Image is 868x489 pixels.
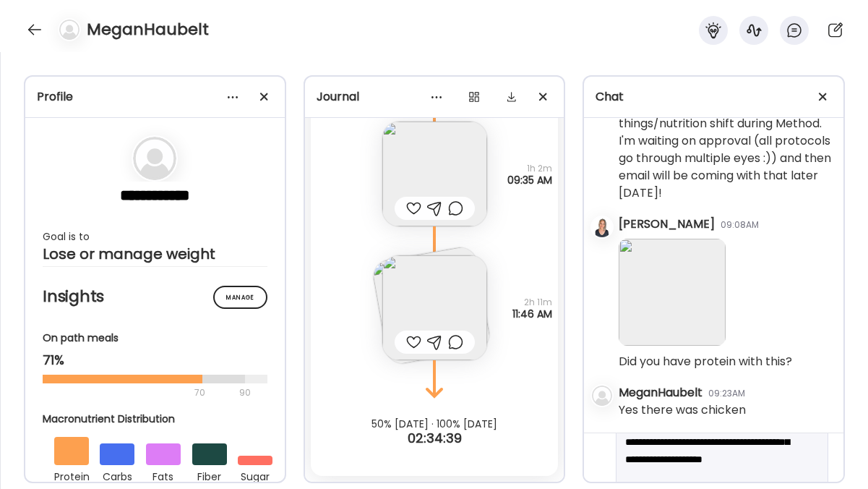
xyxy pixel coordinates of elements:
span: 1h 2m [507,163,552,174]
span: 11:46 AM [512,308,552,320]
div: Macronutrient Distribution [43,412,284,427]
div: Journal [317,88,553,106]
div: protein [54,465,89,485]
img: bg-avatar-default.svg [592,386,612,406]
h2: Insights [43,286,267,307]
div: sugar [238,465,272,485]
div: MeganHaubelt [619,384,702,401]
div: fats [146,465,181,485]
div: [PERSON_NAME] [619,216,715,233]
div: Profile [37,88,273,106]
img: images%2FGpYLLE1rqVgMxj7323ap5oIcjVc2%2FBofnNH8068FM9QDHblCA%2FCwgn1y8xud2PXvj1aSES_240 [382,122,487,226]
img: bg-avatar-default.svg [133,137,176,180]
div: 09:08AM [721,218,759,231]
div: 02:34:39 [305,430,564,447]
div: On path meals [43,331,267,346]
span: 2h 11m [512,297,552,308]
div: Did you have protein with this? [619,353,792,370]
div: Chat [596,88,832,106]
h4: MeganHaubelt [87,18,209,41]
div: 50% [DATE] · 100% [DATE] [305,418,564,430]
img: images%2FGpYLLE1rqVgMxj7323ap5oIcjVc2%2F4PHFKRwznivOnBa4nj8t%2FAIHzgg5vA1IwQwBYwD72_240 [382,255,487,360]
span: 09:35 AM [507,174,552,186]
div: fiber [192,465,227,485]
div: Yes there was chicken [619,401,746,419]
div: Ok. Keep your eye on that piece as things/nutrition shift during Method. I'm waiting on approval ... [619,98,832,202]
div: 09:23AM [708,387,745,400]
img: bg-avatar-default.svg [59,20,80,40]
div: 71% [43,352,267,369]
div: Goal is to [43,228,267,245]
img: images%2FGpYLLE1rqVgMxj7323ap5oIcjVc2%2FTK0uLIpSvAzt4XTnb0LG%2F037ABBsMiEbsWpP8G88r_240 [619,239,726,346]
div: Manage [213,286,267,309]
div: Lose or manage weight [43,245,267,263]
div: 70 [43,384,235,401]
div: carbs [100,465,134,485]
div: 90 [238,384,252,401]
img: avatars%2FRVeVBoY4G9O2578DitMsgSKHquL2 [592,217,612,237]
